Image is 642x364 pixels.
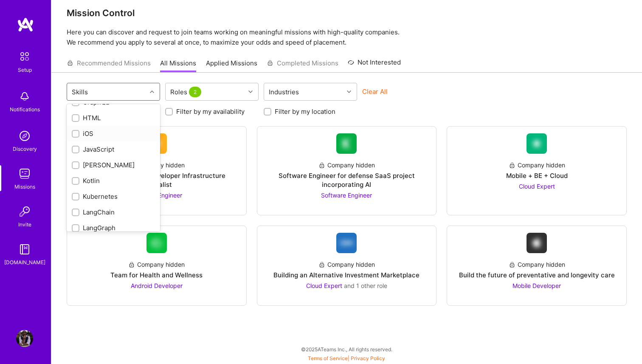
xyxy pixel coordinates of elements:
[206,59,257,73] a: Applied Missions
[519,183,555,190] span: Cloud Expert
[273,271,420,279] div: Building an Alternative Investment Marketplace
[275,107,335,116] label: Filter by my location
[72,192,155,201] div: Kubernetes
[160,59,196,73] a: All Missions
[318,260,375,269] div: Company hidden
[18,220,31,229] div: Invite
[527,133,547,154] img: Company Logo
[336,133,357,154] img: Company Logo
[189,87,201,97] span: 2
[16,127,33,144] img: discovery
[176,107,245,116] label: Filter by my availability
[72,129,155,138] div: iOS
[17,17,34,32] img: logo
[72,208,155,217] div: LangChain
[348,57,401,73] a: Not Interested
[72,113,155,122] div: HTML
[351,355,385,361] a: Privacy Policy
[344,282,387,289] span: and 1 other role
[347,90,351,94] i: icon Chevron
[72,176,155,185] div: Kotlin
[72,145,155,154] div: JavaScript
[16,203,33,220] img: Invite
[308,355,348,361] a: Terms of Service
[110,271,203,279] div: Team for Health and Wellness
[308,355,385,361] span: |
[248,90,253,94] i: icon Chevron
[318,161,375,169] div: Company hidden
[321,192,372,199] span: Software Engineer
[512,282,561,289] span: Mobile Developer
[362,87,388,96] button: Clear All
[16,330,33,347] img: User Avatar
[16,165,33,182] img: teamwork
[146,233,167,253] img: Company Logo
[264,171,430,189] div: Software Engineer for defense SaaS project incorporating AI
[18,65,32,74] div: Setup
[509,161,565,169] div: Company hidden
[527,233,547,253] img: Company Logo
[509,260,565,269] div: Company hidden
[459,271,615,279] div: Build the future of preventative and longevity care
[336,233,357,253] img: Company Logo
[10,105,40,114] div: Notifications
[306,282,342,289] span: Cloud Expert
[13,144,37,153] div: Discovery
[16,88,33,105] img: bell
[51,339,642,360] div: © 2025 ATeams Inc., All rights reserved.
[14,182,35,191] div: Missions
[70,86,90,98] div: Skills
[72,223,155,232] div: LangGraph
[4,258,45,267] div: [DOMAIN_NAME]
[267,86,301,98] div: Industries
[16,48,34,65] img: setup
[67,27,627,48] p: Here you can discover and request to join teams working on meaningful missions with high-quality ...
[67,8,627,18] h3: Mission Control
[16,241,33,258] img: guide book
[72,161,155,169] div: [PERSON_NAME]
[131,282,183,289] span: Android Developer
[506,171,568,180] div: Mobile + BE + Cloud
[150,90,154,94] i: icon Chevron
[128,260,185,269] div: Company hidden
[168,86,205,98] div: Roles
